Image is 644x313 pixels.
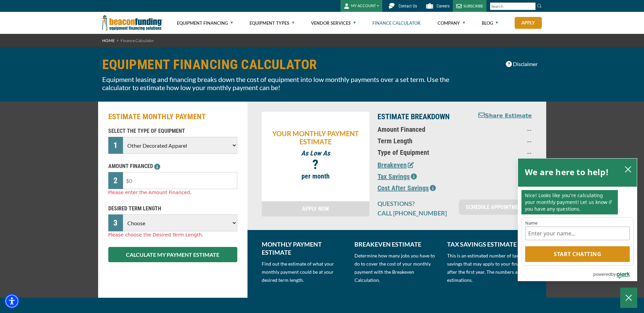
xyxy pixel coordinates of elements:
[265,149,366,157] p: As Low As
[378,112,464,122] p: ESTIMATE BREAKDOWN
[108,231,237,238] div: Please choose the Desired Term Length.
[611,270,616,278] span: by
[518,158,637,281] div: olark chatbox
[482,12,498,34] a: Blog
[518,187,637,217] div: chat
[378,137,464,145] p: Term Length
[537,3,542,8] img: Search
[438,12,465,34] a: Company
[372,12,421,34] a: Finance Calculator
[102,38,115,43] a: HOME
[378,183,436,193] button: Cost After Savings
[490,2,536,10] input: Search
[472,125,532,133] p: --
[108,112,237,122] h2: ESTIMATE MONTHLY PAYMENT
[262,240,346,256] p: MONTHLY PAYMENT ESTIMATE
[378,209,450,217] p: CALL [PHONE_NUMBER]
[472,148,532,156] p: --
[378,125,464,133] p: Amount Financed
[378,160,414,170] button: Breakeven
[593,270,611,278] span: powered
[478,112,532,120] button: Share Estimate
[472,160,532,168] p: --
[262,201,370,216] a: APPLY NOW
[378,148,464,156] p: Type of Equipment
[265,172,366,180] p: per month
[378,171,417,182] button: Tax Savings
[525,165,609,179] h2: We are here to help!
[437,4,449,8] span: Careers
[472,183,532,191] p: --
[472,137,532,145] p: --
[354,240,439,248] p: BREAKEVEN ESTIMATE
[177,12,233,34] a: Equipment Financing
[121,38,154,43] span: Finance Calculator
[623,164,633,174] button: close chatbox
[354,252,439,284] p: Determine how many jobs you have to do to cover the cost of your monthly payment with the Breakev...
[459,200,532,215] a: SCHEDULE APPOINTMENT
[525,221,630,225] label: Name
[108,189,237,196] div: Please enter the Amount Financed.
[513,60,538,68] span: Disclaimer
[102,75,467,91] p: Equipment leasing and financing breaks down the cost of equipment into low monthly payments over ...
[108,214,123,231] div: 3
[378,200,450,208] p: QUESTIONS?
[521,190,618,214] p: Nice! Looks like you’re calculating your monthly payment! Let us know if you have any questions.
[515,17,542,29] a: Apply
[108,162,237,170] p: AMOUNT FINANCED
[620,288,637,308] button: Close Chatbox
[311,12,356,34] a: Vendor Services
[472,171,532,180] p: --
[108,205,237,213] p: DESIRED TERM LENGTH
[108,172,123,189] div: 2
[529,4,534,9] a: Clear search text
[399,4,417,8] span: Contact Us
[102,58,467,72] h1: EQUIPMENT FINANCING CALCULATOR
[525,246,630,262] button: Start chatting
[525,227,630,240] input: Name
[501,58,542,70] button: Disclaimer
[265,161,366,169] p: ?
[108,247,237,262] button: CALCULATE MY PAYMENT ESTIMATE
[108,137,123,154] div: 1
[123,172,237,189] input: $0
[593,269,637,281] a: Powered by Olark
[4,294,19,309] div: Accessibility Menu
[262,260,346,284] p: Find out the estimate of what your monthly payment could be at your desired term length.
[265,129,366,146] p: YOUR MONTHLY PAYMENT ESTIMATE
[102,12,163,34] img: Beacon Funding Corporation logo
[108,127,237,135] p: SELECT THE TYPE OF EQUIPMENT
[447,252,532,284] p: This is an estimated number of tax savings that may apply to your financing after the first year....
[447,240,532,248] p: TAX SAVINGS ESTIMATE
[250,12,294,34] a: Equipment Types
